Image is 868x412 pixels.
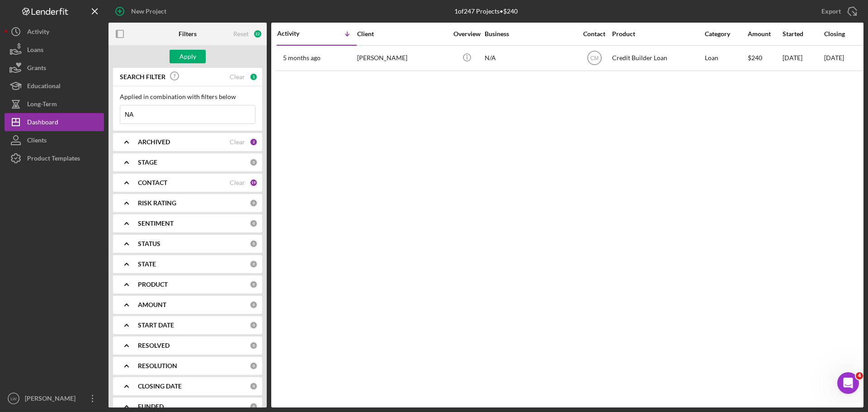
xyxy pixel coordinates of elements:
[108,2,175,20] button: New Project
[179,30,197,38] b: Filters
[5,59,104,77] button: Grants
[23,389,81,410] div: [PERSON_NAME]
[250,260,258,268] div: 0
[250,382,258,390] div: 0
[10,396,17,401] text: LW
[138,220,174,227] b: SENTIMENT
[27,41,43,61] div: Loans
[5,113,104,131] button: Dashboard
[5,149,104,167] button: Product Templates
[450,30,484,38] div: Overview
[612,30,703,38] div: Product
[27,95,57,115] div: Long-Term
[783,46,823,70] div: [DATE]
[138,260,156,268] b: STATE
[485,30,575,38] div: Business
[138,322,174,329] b: START DATE
[250,321,258,329] div: 0
[590,55,599,62] text: CM
[856,372,863,379] span: 4
[5,95,104,113] button: Long-Term
[577,30,611,38] div: Contact
[705,30,747,38] div: Category
[454,8,518,15] div: 1 of 247 Projects • $240
[5,23,104,41] button: Activity
[5,131,104,149] button: Clients
[748,46,782,70] div: $240
[705,46,747,70] div: Loan
[250,179,258,187] div: 19
[250,362,258,370] div: 0
[253,29,262,38] div: 22
[27,149,80,170] div: Product Templates
[230,179,245,186] div: Clear
[138,199,176,207] b: RISK RATING
[138,403,164,410] b: FUNDED
[250,138,258,146] div: 2
[277,30,317,37] div: Activity
[138,301,166,308] b: AMOUNT
[27,23,49,43] div: Activity
[283,54,321,62] time: 2025-04-09 15:59
[250,73,258,81] div: 1
[250,240,258,248] div: 0
[821,2,841,20] div: Export
[783,30,823,38] div: Started
[138,362,177,369] b: RESOLUTION
[250,219,258,227] div: 0
[138,240,160,247] b: STATUS
[138,281,168,288] b: PRODUCT
[170,50,206,63] button: Apply
[250,158,258,166] div: 0
[230,138,245,146] div: Clear
[250,341,258,350] div: 0
[120,93,255,100] div: Applied in combination with filters below
[748,30,782,38] div: Amount
[357,30,448,38] div: Client
[250,199,258,207] div: 0
[824,54,844,62] time: [DATE]
[5,77,104,95] button: Educational
[250,403,258,411] div: 0
[138,383,182,390] b: CLOSING DATE
[812,2,863,20] button: Export
[179,50,196,63] div: Apply
[120,73,165,81] b: SEARCH FILTER
[131,2,166,20] div: New Project
[485,46,575,70] div: N/A
[612,46,703,70] div: Credit Builder Loan
[233,30,249,38] div: Reset
[27,113,58,133] div: Dashboard
[27,77,61,97] div: Educational
[138,159,157,166] b: STAGE
[250,280,258,289] div: 0
[837,372,859,394] iframe: Intercom live chat
[357,46,448,70] div: [PERSON_NAME]
[250,301,258,309] div: 0
[27,59,46,79] div: Grants
[5,389,104,407] button: LW[PERSON_NAME]
[27,131,47,152] div: Clients
[138,138,170,146] b: ARCHIVED
[138,342,170,349] b: RESOLVED
[5,41,104,59] button: Loans
[230,73,245,81] div: Clear
[138,179,167,186] b: CONTACT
